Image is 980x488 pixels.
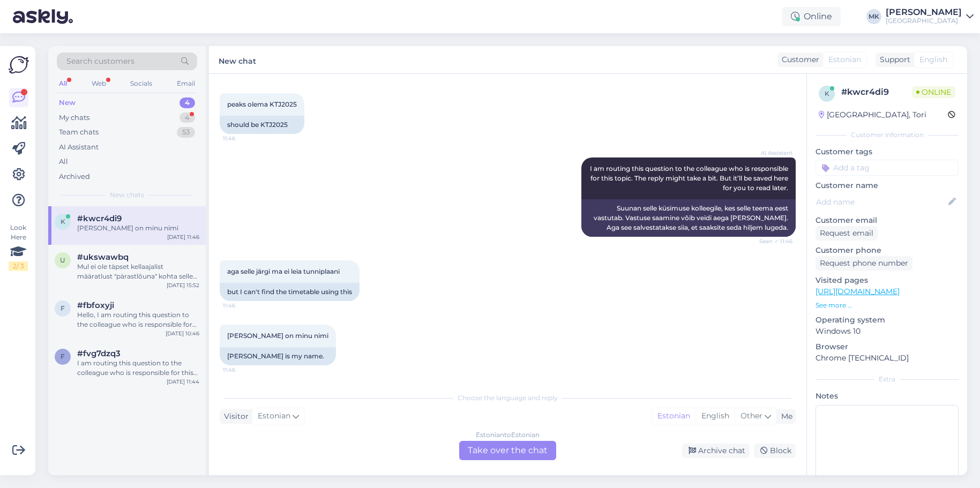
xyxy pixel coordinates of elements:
[816,374,959,384] div: Extra
[841,86,912,99] div: # kwcr4di9
[816,341,959,352] p: Browser
[227,100,297,108] span: peaks olema KTJ2025
[876,54,910,65] div: Support
[476,430,540,440] div: Estonian to Estonian
[61,217,65,226] span: k
[816,180,959,191] p: Customer name
[682,444,750,458] div: Archive chat
[816,215,959,226] p: Customer email
[223,134,263,142] span: 11:46
[61,304,65,312] span: f
[816,275,959,286] p: Visited pages
[782,7,841,26] div: Online
[59,127,99,138] div: Team chats
[61,352,65,361] span: f
[77,349,121,358] span: #fvg7dzq3
[219,52,256,67] label: New chat
[59,97,76,108] div: New
[912,86,955,98] span: Online
[866,9,881,24] div: MK
[77,262,199,281] div: Mul ei ole täpset kellaajalist määratlust "pärastlõuna" kohta selles kontekstis. Edastan teie küs...
[77,223,199,233] div: [PERSON_NAME] on minu nimi
[128,77,154,91] div: Socials
[223,302,263,310] span: 11:46
[59,171,90,182] div: Archived
[175,77,197,91] div: Email
[816,196,946,208] input: Add name
[816,391,959,402] p: Notes
[816,160,959,176] input: Add a tag
[89,77,108,91] div: Web
[167,233,199,241] div: [DATE] 11:46
[816,256,912,271] div: Request phone number
[60,256,65,264] span: u
[752,149,792,157] span: AI Assistant
[110,190,144,200] span: New chats
[825,89,829,97] span: k
[77,214,122,223] span: #kwcr4di9
[816,245,959,256] p: Customer phone
[167,281,199,289] div: [DATE] 15:52
[886,17,962,25] div: [GEOGRAPHIC_DATA]
[227,267,340,275] span: aga selle järgi ma ei leia tunniplaani
[9,261,28,271] div: 2 / 3
[819,109,926,121] div: [GEOGRAPHIC_DATA], Tori
[652,408,695,424] div: Estonian
[777,411,792,422] div: Me
[167,378,199,386] div: [DATE] 11:44
[177,127,195,138] div: 53
[9,223,28,271] div: Look Here
[816,146,959,157] p: Customer tags
[59,112,89,123] div: My chats
[179,97,195,108] div: 4
[220,393,796,403] div: Choose the language and reply
[816,326,959,337] p: Windows 10
[258,410,290,422] span: Estonian
[752,237,792,245] span: Seen ✓ 11:46
[590,164,790,192] span: I am routing this question to the colleague who is responsible for this topic. The reply might ta...
[9,55,29,75] img: Askly Logo
[777,54,819,65] div: Customer
[459,441,556,460] div: Take over the chat
[816,301,959,310] p: See more ...
[220,347,336,365] div: [PERSON_NAME] is my name.
[227,332,328,340] span: [PERSON_NAME] on minu nimi
[828,54,861,65] span: Estonian
[816,130,959,140] div: Customer information
[77,301,114,310] span: #fbfoxyji
[695,408,735,424] div: English
[816,352,959,364] p: Chrome [TECHNICAL_ID]
[886,8,962,17] div: [PERSON_NAME]
[166,329,199,337] div: [DATE] 10:46
[59,142,99,153] div: AI Assistant
[919,54,947,65] span: English
[581,199,796,237] div: Suunan selle küsimuse kolleegile, kes selle teema eest vastutab. Vastuse saamine võib veidi aega ...
[816,287,900,296] a: [URL][DOMAIN_NAME]
[886,8,974,25] a: [PERSON_NAME][GEOGRAPHIC_DATA]
[59,156,68,167] div: All
[816,226,878,241] div: Request email
[77,358,199,378] div: I am routing this question to the colleague who is responsible for this topic. The reply might ta...
[77,252,129,262] span: #ukswawbq
[754,444,796,458] div: Block
[179,112,195,123] div: 4
[220,411,249,422] div: Visitor
[816,314,959,326] p: Operating system
[66,56,134,67] span: Search customers
[57,77,69,91] div: All
[223,366,263,374] span: 11:46
[220,283,360,301] div: but I can't find the timetable using this
[77,310,199,329] div: Hello, I am routing this question to the colleague who is responsible for this topic. The reply m...
[220,116,304,134] div: should be KTJ2025
[740,411,762,421] span: Other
